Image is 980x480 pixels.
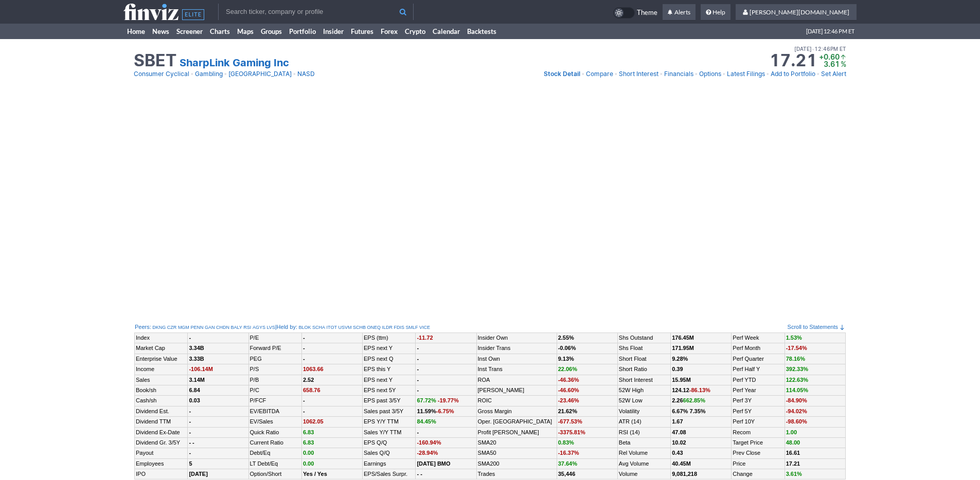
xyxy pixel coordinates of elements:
a: Set Alert [821,69,846,79]
span: 84.45% [417,418,436,424]
a: Add to Portfolio [771,69,815,79]
b: -0.06% [558,345,576,351]
a: [PERSON_NAME][DOMAIN_NAME] [736,4,857,21]
span: 6.83 [303,429,314,435]
td: EV/Sales [248,417,301,427]
span: • [224,69,227,79]
td: EPS Y/Y TTM [363,417,416,427]
td: SMA20 [476,437,557,448]
td: Perf Month [732,343,785,354]
td: P/FCF [248,396,301,406]
b: 9.28% [672,356,688,362]
td: Perf 3Y [732,396,785,406]
b: - [303,356,305,362]
td: Sales past 3/5Y [363,406,416,416]
span: 22.06% [558,366,577,372]
td: Sales Q/Q [363,448,416,458]
td: Inst Own [476,354,557,364]
td: Sales [135,375,188,385]
td: Dividend Gr. 3/5Y [135,437,188,448]
a: Peers [135,324,150,330]
td: SMA50 [476,448,557,458]
strong: 17.21 [769,52,817,69]
b: 0.39 [672,366,683,372]
b: 2.55% [558,335,574,341]
a: Maps [234,24,257,39]
a: Crypto [401,24,429,39]
a: RSI [243,324,251,331]
span: 48.00 [786,439,800,446]
a: DKNG [152,324,166,331]
a: FDIS [394,324,405,331]
td: Price [732,458,785,469]
a: USVM [338,324,351,331]
small: 11.59% [417,408,454,414]
a: Consumer Cyclical [134,69,189,79]
span: -3375.81% [558,429,585,435]
a: SMLF [406,324,418,331]
a: PENN [190,324,203,331]
a: CZR [167,324,177,331]
td: EPS next Q [363,354,416,364]
span: -16.37% [558,450,579,456]
td: Option/Short [248,469,301,479]
td: Shs Float [617,343,670,354]
a: GAN [205,324,215,331]
td: Employees [135,458,188,469]
td: Cash/sh [135,396,188,406]
td: Index [135,333,188,343]
span: 1062.05 [303,418,324,424]
b: 3.14M [189,377,205,383]
span: +0.60 [819,52,840,61]
a: [GEOGRAPHIC_DATA] [228,69,292,79]
b: - [303,408,305,414]
span: • [694,69,698,79]
td: Dividend Ex-Date [135,427,188,437]
span: -160.94% [417,439,441,446]
b: - [303,335,305,341]
a: Short Interest [619,69,658,79]
b: - [417,387,419,393]
td: Insider Trans [476,343,557,354]
td: EPS (ttm) [363,333,416,343]
b: [DATE] [189,471,207,477]
span: 658.76 [303,387,320,393]
b: - [417,429,419,435]
td: Oper. [GEOGRAPHIC_DATA] [476,417,557,427]
b: 0.03 [189,397,200,403]
a: NASD [297,69,315,79]
a: CHDN [216,324,229,331]
td: Volume [617,469,670,479]
span: -46.36% [558,377,579,383]
td: Perf YTD [732,375,785,385]
span: [DATE] 12:46PM ET [794,44,846,53]
b: - [189,408,191,414]
td: P/C [248,385,301,395]
b: 5 [189,460,192,467]
td: Sales Y/Y TTM [363,427,416,437]
td: EPS next Y [363,343,416,354]
b: 2.26 [672,397,705,403]
b: 9.13% [558,356,574,362]
a: SCHB [353,324,366,331]
td: SMA200 [476,458,557,469]
span: 1063.66 [303,366,324,372]
span: 6.83 [303,439,314,446]
td: Enterprise Value [135,354,188,364]
td: ATR (14) [617,417,670,427]
b: - [417,345,419,351]
a: BALY [230,324,242,331]
a: MGM [178,324,189,331]
b: 6.84 [189,387,200,393]
small: [DATE] BMO [417,460,450,467]
b: 3.33B [189,356,204,362]
a: Earnings [364,460,386,467]
h1: SBET [134,52,176,69]
td: Perf Year [732,385,785,395]
a: 15.95M [672,377,691,383]
b: 17.21 [786,460,800,467]
td: Perf 10Y [732,417,785,427]
span: -19.77% [438,397,459,403]
td: Gross Margin [476,406,557,416]
td: IPO [135,469,188,479]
